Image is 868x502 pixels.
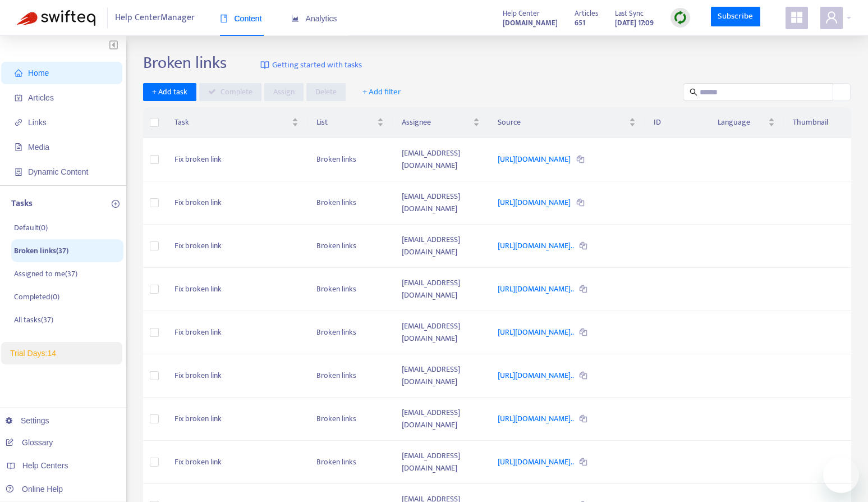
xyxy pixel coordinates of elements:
[14,314,53,326] p: All tasks ( 37 )
[28,167,88,176] span: Dynamic Content
[307,138,393,181] td: Broken links
[15,69,22,77] span: home
[307,268,393,311] td: Broken links
[498,239,575,252] a: [URL][DOMAIN_NAME]..
[354,83,410,101] button: + Add filter
[6,438,53,447] a: Glossary
[15,118,22,126] span: link
[15,94,22,102] span: account-book
[143,53,227,73] h2: Broken links
[199,83,261,101] button: Complete
[393,398,489,441] td: [EMAIL_ADDRESS][DOMAIN_NAME]
[307,107,393,138] th: List
[784,107,851,138] th: Thumbnail
[143,83,196,101] button: + Add task
[15,168,22,176] span: container
[711,7,760,27] a: Subscribe
[307,354,393,398] td: Broken links
[790,11,803,24] span: appstore
[174,116,290,129] span: Task
[14,245,68,257] p: Broken links ( 37 )
[28,93,54,102] span: Articles
[393,225,489,268] td: [EMAIL_ADDRESS][DOMAIN_NAME]
[316,116,375,129] span: List
[718,116,766,129] span: Language
[220,14,262,23] span: Content
[11,197,33,211] p: Tasks
[291,14,337,23] span: Analytics
[402,116,471,129] span: Assignee
[272,59,362,72] span: Getting started with tasks
[709,107,784,138] th: Language
[28,118,47,127] span: Links
[307,311,393,354] td: Broken links
[15,143,22,151] span: file-image
[575,7,598,20] span: Articles
[498,455,575,468] a: [URL][DOMAIN_NAME]..
[393,441,489,484] td: [EMAIL_ADDRESS][DOMAIN_NAME]
[307,441,393,484] td: Broken links
[28,143,49,152] span: Media
[489,107,645,138] th: Source
[166,354,307,398] td: Fix broken link
[503,16,558,29] a: [DOMAIN_NAME]
[166,398,307,441] td: Fix broken link
[152,86,187,98] span: + Add task
[112,200,120,208] span: plus-circle
[307,181,393,225] td: Broken links
[28,69,49,77] span: Home
[6,485,63,494] a: Online Help
[498,116,627,129] span: Source
[825,11,838,24] span: user
[260,53,362,77] a: Getting started with tasks
[615,7,644,20] span: Last Sync
[6,416,49,425] a: Settings
[166,225,307,268] td: Fix broken link
[575,17,585,29] strong: 651
[14,222,48,234] p: Default ( 0 )
[166,107,307,138] th: Task
[260,61,269,70] img: image-link
[393,181,489,225] td: [EMAIL_ADDRESS][DOMAIN_NAME]
[362,85,401,99] span: + Add filter
[307,398,393,441] td: Broken links
[503,7,540,20] span: Help Center
[823,457,859,493] iframe: Schaltfläche zum Öffnen des Messaging-Fensters
[498,326,575,339] a: [URL][DOMAIN_NAME]..
[22,461,68,470] span: Help Centers
[10,349,56,358] span: Trial Days: 14
[166,441,307,484] td: Fix broken link
[306,83,346,101] button: Delete
[264,83,304,101] button: Assign
[498,282,575,295] a: [URL][DOMAIN_NAME]..
[307,225,393,268] td: Broken links
[393,138,489,181] td: [EMAIL_ADDRESS][DOMAIN_NAME]
[393,268,489,311] td: [EMAIL_ADDRESS][DOMAIN_NAME]
[498,196,572,209] a: [URL][DOMAIN_NAME]
[393,107,489,138] th: Assignee
[115,7,195,29] span: Help Center Manager
[291,15,299,22] span: area-chart
[166,138,307,181] td: Fix broken link
[615,17,654,29] strong: [DATE] 17:09
[393,311,489,354] td: [EMAIL_ADDRESS][DOMAIN_NAME]
[166,268,307,311] td: Fix broken link
[220,15,228,22] span: book
[166,311,307,354] td: Fix broken link
[166,181,307,225] td: Fix broken link
[14,291,59,303] p: Completed ( 0 )
[645,107,709,138] th: ID
[14,268,77,280] p: Assigned to me ( 37 )
[690,88,697,96] span: search
[498,153,572,166] a: [URL][DOMAIN_NAME]
[17,10,95,26] img: Swifteq
[393,354,489,398] td: [EMAIL_ADDRESS][DOMAIN_NAME]
[673,11,687,25] img: sync.dc5367851b00ba804db3.png
[498,369,575,382] a: [URL][DOMAIN_NAME]..
[498,412,575,425] a: [URL][DOMAIN_NAME]..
